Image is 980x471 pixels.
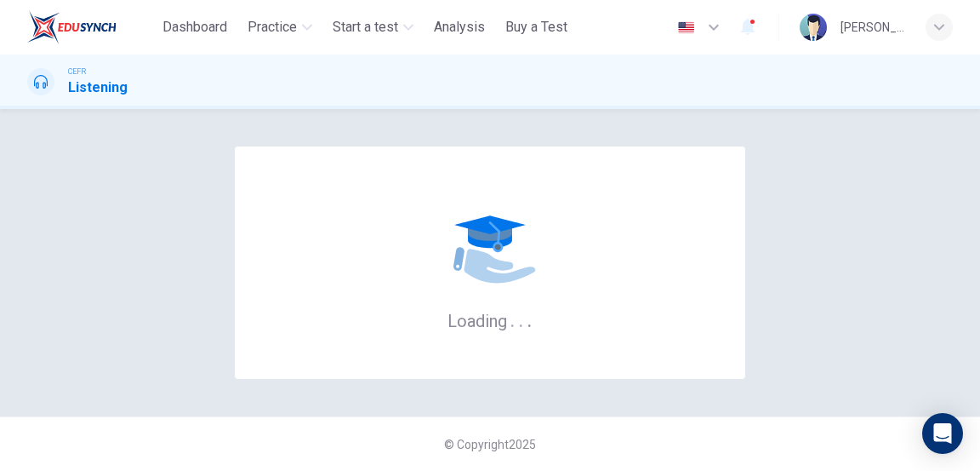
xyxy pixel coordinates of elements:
[248,17,297,37] span: Practice
[510,305,516,333] h6: .
[800,14,827,41] img: Profile picture
[68,78,128,98] h1: Listening
[675,21,697,34] img: en
[527,305,533,333] h6: .
[27,10,156,44] a: ELTC logo
[162,17,227,37] span: Dashboard
[447,309,533,331] h6: Loading
[444,438,536,451] span: © Copyright 2025
[427,12,492,43] button: Analysis
[326,12,420,43] button: Start a test
[505,17,567,37] span: Buy a Test
[518,305,524,333] h6: .
[840,17,905,37] div: [PERSON_NAME]
[241,12,319,43] button: Practice
[156,12,234,43] button: Dashboard
[27,10,117,44] img: ELTC logo
[68,66,86,78] span: CEFR
[922,413,963,454] div: Open Intercom Messenger
[333,17,398,37] span: Start a test
[434,17,485,37] span: Analysis
[499,12,574,43] button: Buy a Test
